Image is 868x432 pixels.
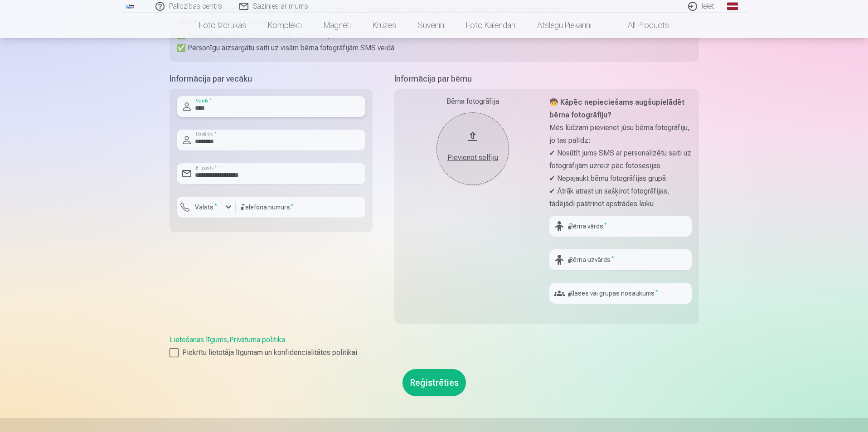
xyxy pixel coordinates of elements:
a: Magnēti [313,13,362,38]
a: All products [602,13,680,38]
h5: Informācija par vecāku [170,73,373,85]
div: Bērna fotogrāfija [402,96,544,107]
strong: 🧒 Kāpēc nepieciešams augšupielādēt bērna fotogrāfiju? [549,98,684,119]
div: , [170,335,699,358]
a: Lietošanas līgums [170,335,227,344]
label: Valsts [191,203,221,212]
a: Atslēgu piekariņi [526,13,602,38]
h5: Informācija par bērnu [394,73,699,85]
a: Krūzes [362,13,407,38]
img: /fa1 [125,4,135,9]
a: Suvenīri [407,13,455,38]
p: ✔ Nepajaukt bērnu fotogrāfijas grupā [549,172,692,185]
p: ✅ Personīgu aizsargātu saiti uz visām bērna fotogrāfijām SMS veidā [177,42,692,54]
p: ✔ Ātrāk atrast un sašķirot fotogrāfijas, tādējādi paātrinot apstrādes laiku [549,185,692,210]
p: ✔ Nosūtīt jums SMS ar personalizētu saiti uz fotogrāfijām uzreiz pēc fotosesijas [549,147,692,172]
p: Mēs lūdzam pievienot jūsu bērna fotogrāfiju, jo tas palīdz: [549,121,692,147]
a: Privātuma politika [229,335,285,344]
button: Pievienot selfiju [436,112,509,185]
a: Komplekti [257,13,313,38]
label: Piekrītu lietotāja līgumam un konfidencialitātes politikai [170,347,699,358]
a: Foto izdrukas [188,13,257,38]
button: Reģistrēties [402,369,466,396]
div: Pievienot selfiju [446,152,500,163]
a: Foto kalendāri [455,13,526,38]
button: Valsts* [177,197,236,218]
